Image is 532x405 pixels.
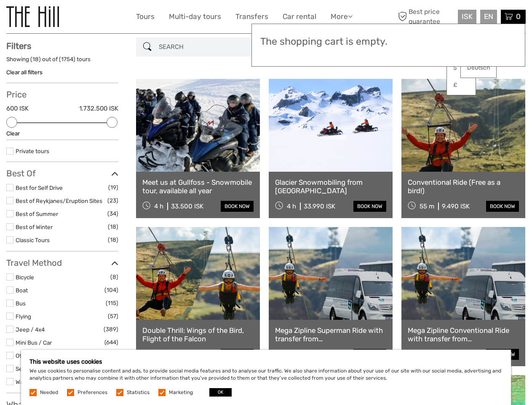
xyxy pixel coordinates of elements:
label: Marketing [169,389,193,396]
div: EN [480,10,497,24]
a: book now [221,349,254,360]
a: Best for Self Drive [16,184,63,191]
a: book now [353,349,386,360]
label: Preferences [78,389,107,396]
div: 33.500 ISK [171,202,203,210]
label: Needed [40,389,58,396]
span: (115) [106,298,118,308]
span: 4 h [154,202,163,210]
a: Jeep / 4x4 [16,326,45,333]
h3: The shopping cart is empty. [260,36,516,48]
span: (104) [104,285,118,295]
a: Deutsch [461,60,496,76]
a: Self-Drive [16,365,42,372]
a: Clear all filters [6,69,43,76]
a: book now [221,201,254,212]
button: OK [209,388,232,397]
a: book now [486,201,519,212]
a: Best of Winter [16,224,53,230]
span: (18) [108,222,118,232]
button: Open LiveChat chat widget [97,13,107,23]
span: (57) [108,311,118,321]
a: Mini Bus / Car [16,339,52,346]
h3: Best Of [6,168,118,178]
a: book now [486,349,519,360]
span: 55 m [420,202,434,210]
a: Boat [16,287,28,294]
a: book now [353,201,386,212]
a: Tours [136,11,155,23]
span: 4 h [287,202,296,210]
span: 0 [515,12,522,21]
span: (18) [108,235,118,245]
a: Walking [16,378,35,385]
h3: Travel Method [6,258,118,268]
a: Meet us at Gullfoss - Snowmobile tour, available all year [142,178,254,195]
a: Car rental [283,11,316,23]
span: (644) [104,337,118,347]
p: We're away right now. Please check back later! [12,15,95,22]
a: Bicycle [16,274,34,281]
a: Other / Non-Travel [16,352,64,359]
a: Conventional Ride (Free as a bird!) [408,178,519,195]
span: ISK [462,12,473,21]
h5: This website uses cookies [29,358,503,365]
a: $ [447,60,476,76]
img: The Hill [6,6,59,27]
a: Mega Zipline Conventional Ride with transfer from [GEOGRAPHIC_DATA] [408,326,519,343]
a: Double Thrill: Wings of the Bird, Flight of the Falcon [142,326,254,343]
a: More [331,11,353,23]
div: 33.990 ISK [304,202,335,210]
div: 9.490 ISK [442,202,470,210]
span: (23) [107,196,118,205]
span: (34) [107,209,118,219]
a: £ [447,78,476,93]
span: Best price guarantee [396,7,456,26]
b: Top Attractions [136,78,203,89]
a: Classic Tours [16,237,50,243]
div: Clear [6,130,118,138]
a: Best of Summer [16,211,58,217]
strong: Filters [6,41,31,51]
span: (389) [104,324,118,334]
label: Statistics [127,389,150,396]
label: 1754 [61,55,73,63]
a: Bus [16,300,26,307]
a: Multi-day tours [169,11,221,23]
h3: Price [6,89,118,100]
div: We use cookies to personalise content and ads, to provide social media features and to analyse ou... [21,350,511,405]
a: Glacier Snowmobiling from [GEOGRAPHIC_DATA] [275,178,386,195]
input: SEARCH [155,40,256,54]
label: 18 [32,55,39,63]
a: Flying [16,313,31,320]
span: (19) [108,183,118,192]
a: Private tours [16,148,49,154]
a: Mega Zipline Superman Ride with transfer from [GEOGRAPHIC_DATA] [275,326,386,343]
label: 1.732.500 ISK [79,104,118,113]
a: Best of Reykjanes/Eruption Sites [16,197,102,204]
span: (8) [110,272,118,282]
div: Showing ( ) out of ( ) tours [6,55,118,68]
a: Transfers [235,11,268,23]
label: 600 ISK [6,104,29,113]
